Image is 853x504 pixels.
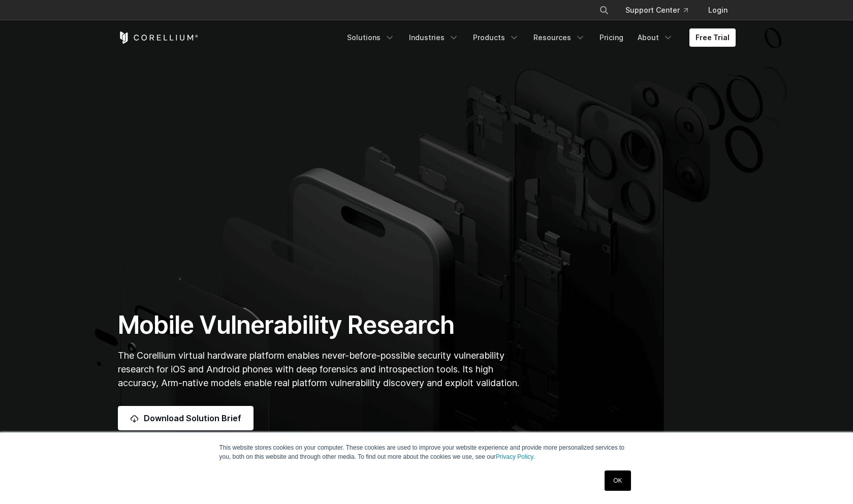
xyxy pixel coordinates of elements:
[689,28,736,47] a: Free Trial
[219,443,634,461] p: This website stores cookies on your computer. These cookies are used to improve your website expe...
[341,28,401,47] a: Solutions
[631,28,679,47] a: About
[617,1,696,19] a: Support Center
[403,28,465,47] a: Industries
[118,310,523,340] h1: Mobile Vulnerability Research
[467,28,525,47] a: Products
[593,28,629,47] a: Pricing
[118,31,199,44] a: Corellium Home
[700,1,736,19] a: Login
[595,1,613,19] button: Search
[605,470,630,491] a: OK
[118,350,519,388] span: The Corellium virtual hardware platform enables never-before-possible security vulnerability rese...
[527,28,591,47] a: Resources
[341,28,736,47] div: Navigation Menu
[496,453,535,460] a: Privacy Policy.
[587,1,736,19] div: Navigation Menu
[144,412,241,424] span: Download Solution Brief
[118,406,254,430] a: Download Solution Brief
